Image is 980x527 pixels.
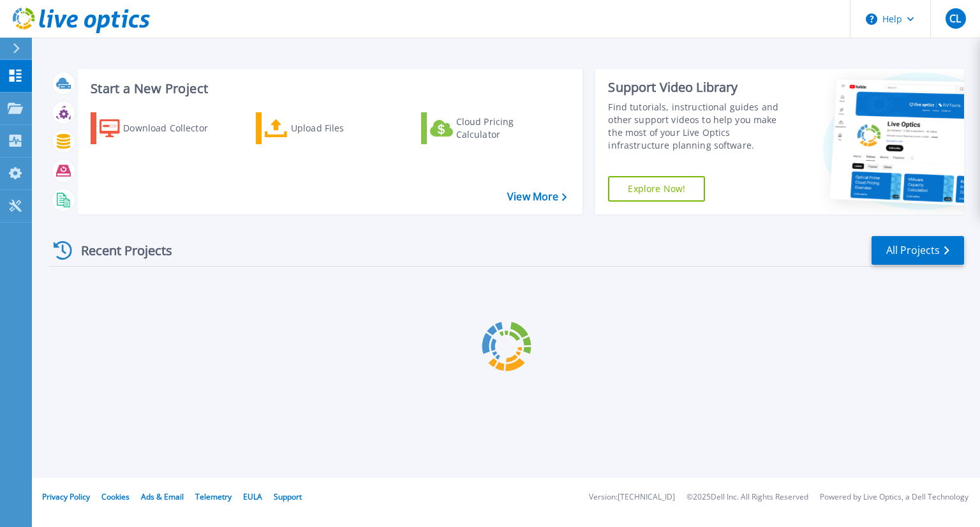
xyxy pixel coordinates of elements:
div: Cloud Pricing Calculator [456,115,558,141]
span: CL [949,13,961,24]
li: Powered by Live Optics, a Dell Technology [820,493,969,501]
a: Upload Files [256,112,398,144]
h3: Start a New Project [91,82,567,96]
div: Find tutorials, instructional guides and other support videos to help you make the most of your L... [608,101,793,152]
a: Support [274,491,302,502]
a: Download Collector [91,112,233,144]
div: Download Collector [123,115,225,141]
a: Explore Now! [608,176,705,202]
a: Cookies [101,491,130,502]
div: Recent Projects [49,235,189,266]
li: © 2025 Dell Inc. All Rights Reserved [687,493,808,501]
a: View More [507,191,567,203]
div: Upload Files [291,115,393,141]
a: Privacy Policy [42,491,90,502]
a: EULA [243,491,262,502]
a: Telemetry [195,491,232,502]
div: Support Video Library [608,79,793,96]
a: Cloud Pricing Calculator [421,112,563,144]
li: Version: [TECHNICAL_ID] [589,493,675,501]
a: Ads & Email [141,491,184,502]
a: All Projects [872,236,964,265]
